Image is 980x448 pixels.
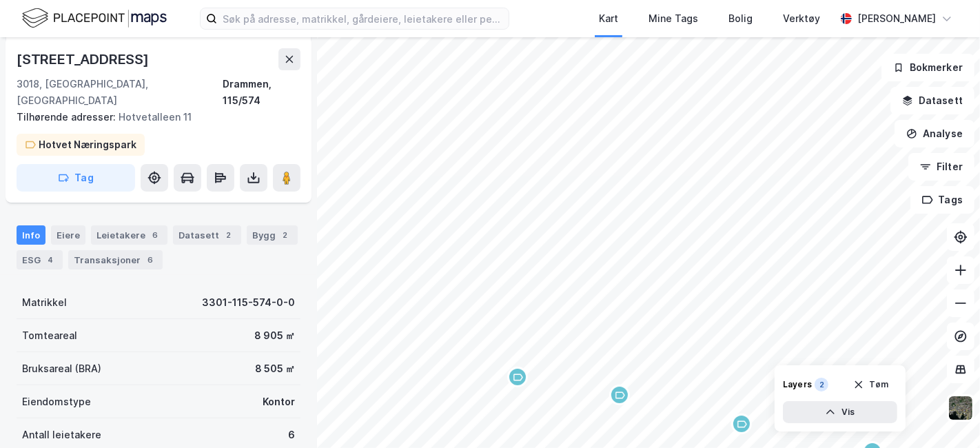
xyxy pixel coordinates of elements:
div: [PERSON_NAME] [857,10,936,27]
img: logo.f888ab2527a4732fd821a326f86c7f29.svg [22,6,167,30]
button: Filter [908,153,974,181]
div: 2 [278,228,292,242]
div: 6 [143,253,157,267]
div: 2 [222,228,236,242]
div: 3301-115-574-0-0 [202,294,295,311]
div: Info [17,225,45,245]
button: Bokmerker [881,54,974,81]
div: Mine Tags [649,10,698,27]
div: Kontor [263,394,295,410]
div: Hotvet Næringspark [39,136,136,153]
button: Datasett [890,87,974,114]
div: Map marker [731,414,752,434]
div: Eiere [51,225,85,245]
div: Datasett [173,225,241,245]
div: Drammen, 115/574 [223,76,300,109]
span: Tilhørende adresser: [17,111,119,123]
div: Hotvetalleen 11 [17,109,289,125]
div: Bygg [247,225,298,245]
div: 2 [815,378,828,391]
div: [STREET_ADDRESS] [17,48,152,70]
div: Matrikkel [22,294,67,311]
div: Antall leietakere [22,427,101,443]
div: 6 [288,427,295,443]
button: Vis [783,401,897,423]
div: 4 [43,253,57,267]
div: Verktøy [783,10,820,27]
div: Layers [783,379,812,390]
iframe: Chat Widget [911,382,980,448]
div: Transaksjoner [68,250,163,269]
div: Bruksareal (BRA) [22,360,101,377]
div: Kontrollprogram for chat [911,382,980,448]
input: Søk på adresse, matrikkel, gårdeiere, leietakere eller personer [217,8,509,29]
div: Tomteareal [22,327,77,344]
div: 8 505 ㎡ [255,360,295,377]
div: Map marker [507,367,528,387]
div: ESG [17,250,63,269]
button: Tags [910,186,974,214]
div: Kart [599,10,618,27]
div: Bolig [728,10,753,27]
div: 6 [148,228,162,242]
button: Tag [17,164,135,192]
div: Map marker [609,385,630,405]
div: Leietakere [91,225,167,245]
div: 3018, [GEOGRAPHIC_DATA], [GEOGRAPHIC_DATA] [17,76,223,109]
div: 8 905 ㎡ [254,327,295,344]
button: Analyse [895,120,974,147]
div: Eiendomstype [22,394,91,410]
button: Tøm [844,374,897,396]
